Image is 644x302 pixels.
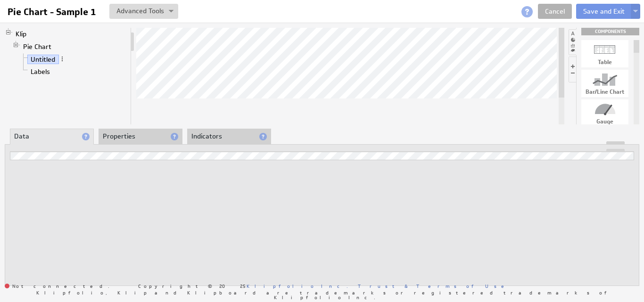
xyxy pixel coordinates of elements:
[538,4,572,19] a: Cancel
[187,129,271,145] li: Indicators
[358,283,511,289] a: Trust & Terms of Use
[4,4,104,20] input: Pie Chart - Sample 1
[99,129,182,145] li: Properties
[569,57,576,82] li: Hide or show the component controls palette
[27,67,54,76] a: Labels
[169,10,173,14] img: button-savedrop.png
[569,29,577,55] li: Hide or show the component palette
[10,129,94,145] li: Data
[576,4,632,19] button: Save and Exit
[138,284,348,288] span: Copyright © 2025
[581,119,628,124] div: Gauge
[581,59,628,65] div: Table
[581,89,628,95] div: Bar/Line Chart
[5,284,109,289] span: Not connected.
[27,55,59,64] a: Untitled
[247,283,348,289] a: Klipfolio Inc.
[9,290,639,300] span: Klipfolio, Klip and Klipboard are trademarks or registered trademarks of Klipfolio Inc.
[20,42,55,51] a: Pie Chart
[12,29,30,39] a: Klip
[59,56,66,62] span: More actions
[633,10,638,14] img: button-savedrop.png
[581,28,639,35] div: Drag & drop components onto the workspace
